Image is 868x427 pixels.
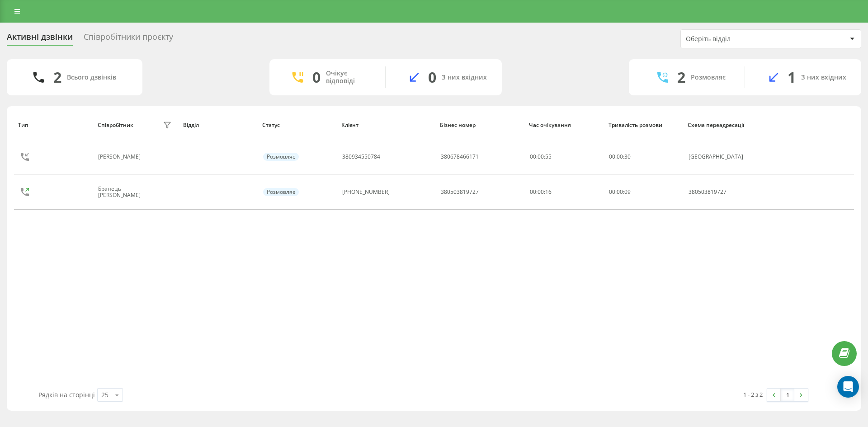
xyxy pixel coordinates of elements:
div: 0 [312,69,321,86]
span: 00 [609,153,615,160]
div: 380503819727 [441,189,479,195]
div: Розмовляє [263,153,299,161]
div: 1 [788,69,796,86]
div: 0 [428,69,436,86]
span: 00 [617,188,623,196]
div: [GEOGRAPHIC_DATA] [689,154,770,160]
div: Тривалість розмови [609,122,679,128]
div: Статус [262,122,333,128]
div: Очікує відповіді [326,70,372,85]
div: 2 [677,69,685,86]
div: Час очікування [529,122,599,128]
a: 1 [781,389,794,401]
div: 380934550784 [342,154,380,160]
div: Активні дзвінки [7,32,73,46]
div: Бранець [PERSON_NAME] [98,186,160,199]
div: 2 [53,69,61,86]
div: Клієнт [341,122,431,128]
span: 30 [624,153,631,160]
div: [PHONE_NUMBER] [342,189,390,195]
div: 00:00:16 [530,189,599,195]
div: [PERSON_NAME] [98,154,143,160]
span: Рядків на сторінці [38,390,95,399]
span: 09 [624,188,631,196]
div: Схема переадресації [688,122,770,128]
div: Розмовляє [691,74,726,81]
div: З них вхідних [442,74,487,81]
span: 00 [617,153,623,160]
div: Оберіть відділ [686,35,794,43]
div: Всього дзвінків [67,74,116,81]
div: Open Intercom Messenger [837,376,859,398]
div: Співробітник [98,122,133,128]
div: 00:00:55 [530,154,599,160]
div: 380678466171 [441,154,479,160]
span: 00 [609,188,615,196]
div: 1 - 2 з 2 [743,390,763,399]
div: Співробітники проєкту [84,32,173,46]
div: 25 [101,390,108,399]
div: Розмовляє [263,188,299,196]
div: 380503819727 [689,189,770,195]
div: Відділ [183,122,254,128]
div: Тип [18,122,89,128]
div: : : [609,189,631,195]
div: Бізнес номер [440,122,520,128]
div: З них вхідних [801,74,846,81]
div: : : [609,154,631,160]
